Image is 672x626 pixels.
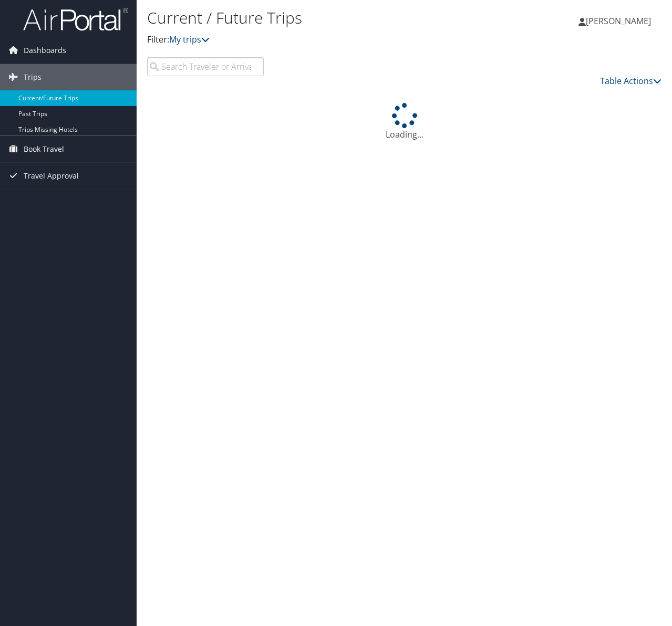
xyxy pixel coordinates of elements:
[586,15,651,27] span: [PERSON_NAME]
[578,5,661,37] a: [PERSON_NAME]
[24,136,64,162] span: Book Travel
[147,7,490,29] h1: Current / Future Trips
[600,75,661,87] a: Table Actions
[147,103,661,141] div: Loading...
[24,163,79,189] span: Travel Approval
[147,57,264,76] input: Search Traveler or Arrival City
[147,33,490,47] p: Filter:
[23,7,128,32] img: airportal-logo.png
[24,37,66,64] span: Dashboards
[169,34,210,45] a: My trips
[24,64,42,90] span: Trips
